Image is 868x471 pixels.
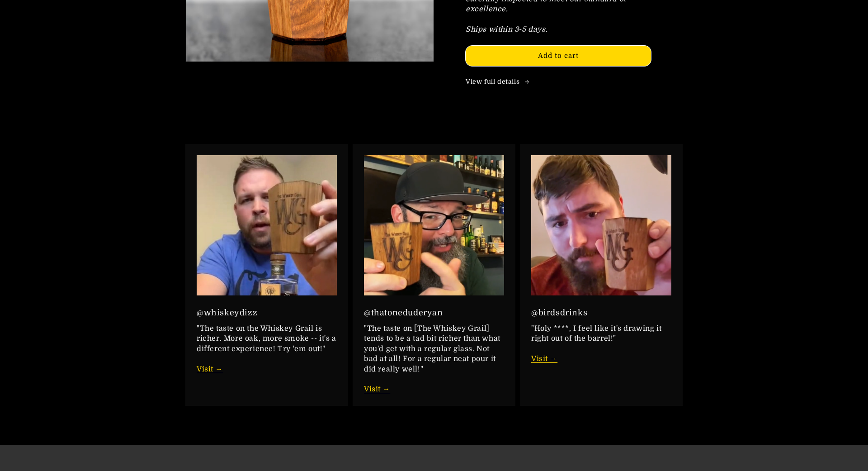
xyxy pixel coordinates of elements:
a: Visit → [364,385,390,393]
h3: @thatoneduderyan [364,307,504,319]
p: "Holy ****, I feel like it's drawing it right out of the barrel!" [531,324,671,364]
h3: @birdsdrinks [531,307,671,319]
p: "The taste on the Whiskey Grail is richer. More oak, more smoke -- it's a different experience! T... [197,324,337,374]
span: Add to cart [538,52,579,60]
a: Visit → [197,365,223,373]
h3: @whiskeydizz [197,307,337,319]
button: Add to cart [466,46,651,66]
p: "The taste on [The Whiskey Grail] tends to be a tad bit richer than what you'd get with a regular... [364,324,504,395]
a: View full details [466,77,651,86]
a: Visit → [531,355,557,363]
